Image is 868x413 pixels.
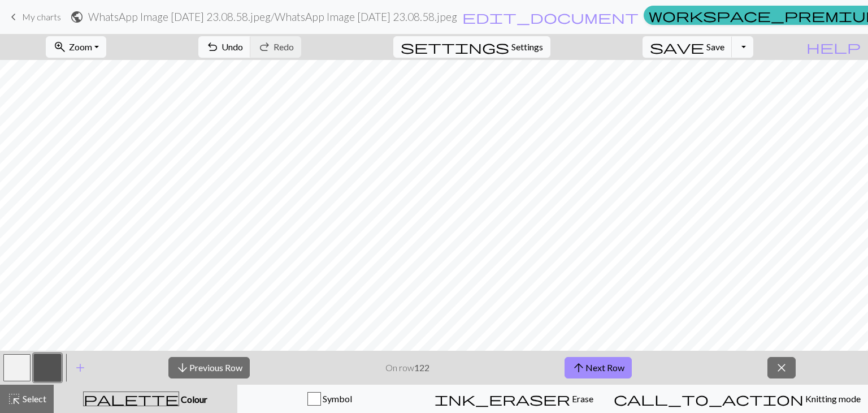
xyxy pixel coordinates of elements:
span: settings [401,39,509,55]
button: Save [643,36,732,58]
span: edit_document [462,9,639,25]
span: arrow_downward [176,360,189,376]
button: Knitting mode [606,385,868,413]
button: SettingsSettings [393,36,550,58]
button: Next Row [565,357,632,378]
span: public [70,9,84,25]
button: Symbol [237,385,422,413]
span: call_to_action [614,391,804,407]
span: ink_eraser [435,391,570,407]
span: highlight_alt [7,391,21,407]
span: close [775,360,788,376]
span: Colour [179,394,207,405]
button: Previous Row [168,357,250,378]
button: Erase [422,385,606,413]
span: add [73,360,87,376]
span: Knitting mode [804,393,861,404]
span: save [650,39,704,55]
span: zoom_in [53,39,67,55]
span: Erase [570,393,593,404]
span: palette [84,391,179,407]
button: Undo [198,36,251,58]
span: Symbol [321,393,352,404]
span: undo [206,39,219,55]
span: Undo [222,41,243,52]
button: Colour [54,385,237,413]
span: Save [706,41,724,52]
span: arrow_upward [572,360,585,376]
span: Zoom [69,41,92,52]
h2: WhatsApp Image [DATE] 23.08.58.jpeg / WhatsApp Image [DATE] 23.08.58.jpeg [88,10,457,23]
i: Settings [401,40,509,54]
span: Select [21,393,46,404]
span: keyboard_arrow_left [7,9,20,25]
p: On row [385,361,429,375]
button: Zoom [46,36,106,58]
span: help [806,39,861,55]
span: My charts [22,11,61,22]
strong: 122 [414,362,429,373]
span: Settings [511,40,543,54]
a: My charts [7,7,61,27]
